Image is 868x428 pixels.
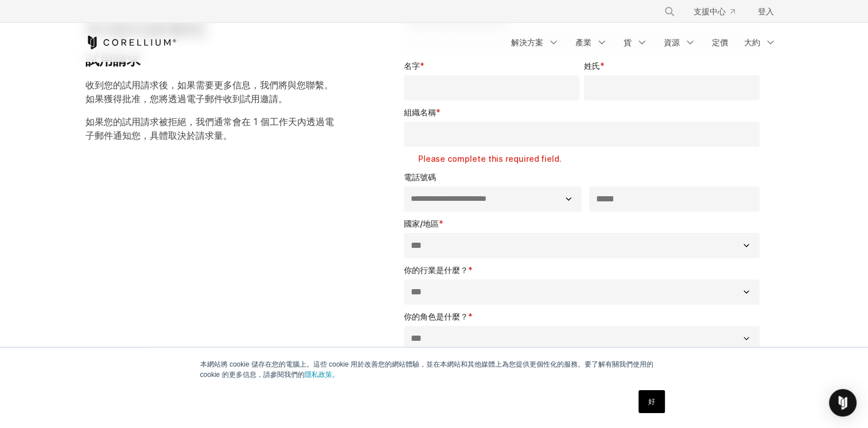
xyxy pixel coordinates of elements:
div: 打開對講信使 [829,389,857,417]
span: 組織名稱 [404,107,436,117]
a: 隱私政策。 [305,371,339,379]
span: 國家/地區 [404,219,439,228]
span: 如果您的試用請求被拒絕，我們通常會在 1 個工作天內透過電子郵件通知您，具體取決於請求量。 [85,116,334,141]
a: 科瑞利姆首頁 [85,36,177,49]
span: 名字 [404,61,420,71]
span: 電話號碼 [404,172,436,182]
span: 你的角色是什麼？ [404,312,468,321]
span: 姓氏 [584,61,600,71]
a: 登入 [749,1,783,22]
font: 支援中心 [694,6,726,17]
a: 定價 [705,32,735,53]
p: 本網站將 cookie 儲存在您的電腦上。這些 cookie 用於改善您的網站體驗，並在本網站和其他媒體上為您提供更個性化的服務。要了解有關我們使用的 cookie 的更多信息，請參閱我們的 [200,359,668,380]
div: 導覽功能表 [504,32,783,53]
span: 你的行業是什麼？ [404,265,468,275]
div: 導覽功能表 [650,1,783,22]
font: 產業 [575,37,591,48]
a: 好 [639,390,665,413]
font: 貨 [624,37,632,48]
font: 解決方案 [511,37,543,48]
span: 收到您的試用請求後，如果需要更多信息，我們將與您聯繫。如果獲得批准，您將透過電子郵件收到試用邀請。 [85,79,333,104]
font: 資源 [664,37,680,48]
button: 尋 [659,1,680,22]
font: 大約 [744,37,760,48]
label: Please complete this required field. [418,153,765,165]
